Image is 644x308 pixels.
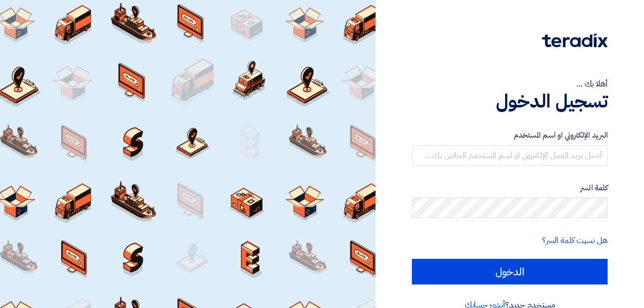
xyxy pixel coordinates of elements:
a: هل نسيت كلمة السر؟ [542,234,608,247]
input: أدخل بريد العمل الإلكتروني او اسم المستخدم الخاص بك ... [412,145,608,166]
label: البريد الإلكتروني او اسم المستخدم [412,129,608,141]
img: Teradix logo [542,33,608,48]
label: كلمة السر [412,182,608,194]
div: أهلا بك ... [412,78,608,90]
input: الدخول [412,259,608,284]
h1: تسجيل الدخول [412,90,608,113]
